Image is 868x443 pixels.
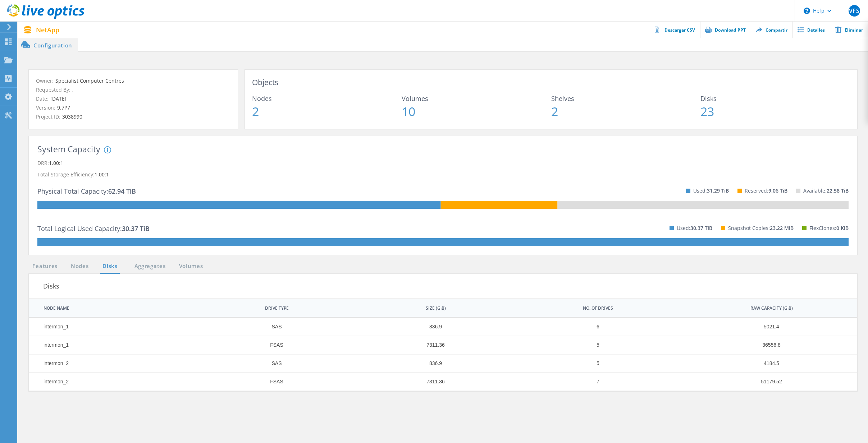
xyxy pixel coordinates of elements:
[792,22,830,38] a: Detalles
[836,225,849,231] span: 0 KiB
[29,262,61,271] a: Features
[803,185,849,197] p: Available:
[827,187,849,194] span: 22.58 TiB
[693,185,729,197] p: Used:
[29,318,192,336] td: Column NODE NAME, Value intermon_1
[678,373,857,391] td: Column RAW CAPACITY (GiB), Value 51179.52
[510,318,678,336] td: Column NO. OF DRIVES, Value 6
[510,336,678,354] td: Column NO. OF DRIVES, Value 5
[510,299,678,317] td: NO. OF DRIVES Column
[751,22,792,38] a: Compartir
[804,8,810,14] svg: \n
[849,8,859,14] span: VFS
[809,222,849,234] p: FlexClones:
[678,299,857,317] td: RAW CAPACITY (GiB) Column
[690,225,712,231] span: 30.37 TiB
[678,354,857,373] td: Column RAW CAPACITY (GiB), Value 4184.5
[192,354,353,373] td: Column DRIVE TYPE, Value SAS
[510,354,678,373] td: Column NO. OF DRIVES, Value 5
[353,373,510,391] td: Column SIZE (GiB), Value 7311.36
[700,105,850,117] span: 23
[29,373,192,391] td: Column NODE NAME, Value intermon_2
[252,77,850,88] h3: Objects
[192,299,353,317] td: DRIVE TYPE Column
[60,113,82,120] span: 3038990
[95,171,109,178] span: 1.00:1
[265,305,289,311] div: DRIVE TYPE
[678,318,857,336] td: Column RAW CAPACITY (GiB), Value 5021.4
[37,223,150,234] p: Total Logical Used Capacity:
[29,354,192,373] td: Column NODE NAME, Value intermon_2
[551,105,701,117] span: 2
[510,373,678,391] td: Column NO. OF DRIVES, Value 7
[700,95,850,102] span: Disks
[551,95,701,102] span: Shelves
[830,22,868,38] a: Eliminar
[750,305,793,311] div: RAW CAPACITY (GiB)
[7,15,84,20] a: Live Optics Dashboard
[678,336,857,354] td: Column RAW CAPACITY (GiB), Value 36556.8
[353,318,510,336] td: Column SIZE (GiB), Value 836.9
[100,262,120,271] a: Disks
[192,318,353,336] td: Column DRIVE TYPE, Value SAS
[55,104,70,111] span: 9.7P7
[252,105,402,117] span: 2
[29,299,857,391] dx-data-grid: Data grid
[426,305,446,311] div: SIZE (GiB)
[70,86,74,93] span: ,
[745,185,787,197] p: Reserved:
[49,95,67,102] span: [DATE]
[707,187,729,194] span: 31.29 TiB
[68,262,91,271] a: Nodes
[37,157,849,169] p: DRR:
[122,224,150,233] span: 30.37 TiB
[192,336,353,354] td: Column DRIVE TYPE, Value FSAS
[36,86,230,94] p: Requested By:
[130,262,170,271] a: Aggregates
[402,95,551,102] span: Volumes
[728,222,794,234] p: Snapshot Copies:
[192,373,353,391] td: Column DRIVE TYPE, Value FSAS
[37,145,100,154] h3: System Capacity
[770,225,794,231] span: 23.22 MiB
[353,336,510,354] td: Column SIZE (GiB), Value 7311.36
[175,262,207,271] a: Volumes
[54,77,124,84] span: Specialist Computer Centres
[402,105,551,117] span: 10
[650,22,700,38] a: Descargar CSV
[43,281,735,291] h3: Disks
[29,336,192,354] td: Column NODE NAME, Value intermon_1
[36,27,59,33] span: NetApp
[252,95,402,102] span: Nodes
[37,169,849,180] p: Total Storage Efficiency:
[36,77,230,85] p: Owner:
[49,160,63,166] span: 1.00:1
[36,95,230,103] p: Date:
[36,113,230,121] p: Project ID:
[44,305,69,311] div: NODE NAME
[37,185,136,197] p: Physical Total Capacity:
[700,22,751,38] a: Download PPT
[353,354,510,373] td: Column SIZE (GiB), Value 836.9
[583,305,613,311] div: NO. OF DRIVES
[353,299,510,317] td: SIZE (GiB) Column
[29,299,192,317] td: NODE NAME Column
[36,104,230,112] p: Version:
[677,222,712,234] p: Used:
[768,187,787,194] span: 9.06 TiB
